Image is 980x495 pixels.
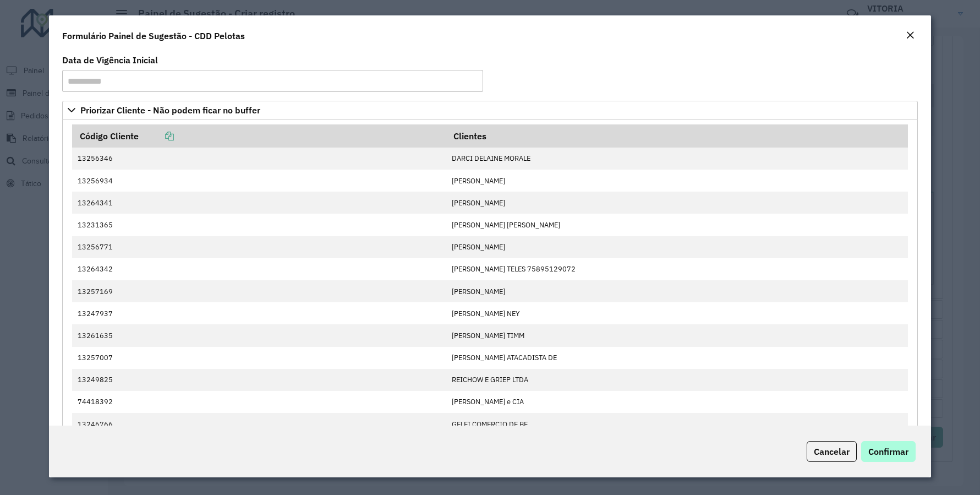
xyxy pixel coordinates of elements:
[446,170,908,192] td: [PERSON_NAME]
[72,347,446,369] td: 13257007
[446,413,908,435] td: GELEI COMERCIO DE BE
[446,391,908,413] td: [PERSON_NAME] e CIA
[72,280,446,302] td: 13257169
[80,106,260,115] span: Priorizar Cliente - Não podem ficar no buffer
[72,369,446,391] td: 13249825
[446,302,908,324] td: [PERSON_NAME] NEY
[861,441,916,462] button: Confirmar
[72,148,446,170] td: 13256346
[868,446,908,457] span: Confirmar
[139,130,174,142] a: Copiar
[446,258,908,280] td: [PERSON_NAME] TELES 75895129072
[62,29,245,42] h4: Formulário Painel de Sugestão - CDD Pelotas
[72,302,446,324] td: 13247937
[446,214,908,236] td: [PERSON_NAME] [PERSON_NAME]
[72,324,446,346] td: 13261635
[72,391,446,413] td: 74418392
[72,170,446,192] td: 13256934
[446,192,908,214] td: [PERSON_NAME]
[72,192,446,214] td: 13264341
[72,258,446,280] td: 13264342
[446,148,908,170] td: DARCI DELAINE MORALE
[906,31,915,40] em: Fechar
[446,280,908,302] td: [PERSON_NAME]
[807,441,857,462] button: Cancelar
[72,124,446,148] th: Código Cliente
[446,124,908,148] th: Clientes
[446,236,908,258] td: [PERSON_NAME]
[446,324,908,346] td: [PERSON_NAME] TIMM
[72,236,446,258] td: 13256771
[814,446,850,457] span: Cancelar
[62,53,158,67] label: Data de Vigência Inicial
[446,369,908,391] td: REICHOW E GRIEP LTDA
[902,29,918,43] button: Close
[72,413,446,435] td: 13246766
[446,347,908,369] td: [PERSON_NAME] ATACADISTA DE
[72,214,446,236] td: 13231365
[62,101,918,119] a: Priorizar Cliente - Não podem ficar no buffer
